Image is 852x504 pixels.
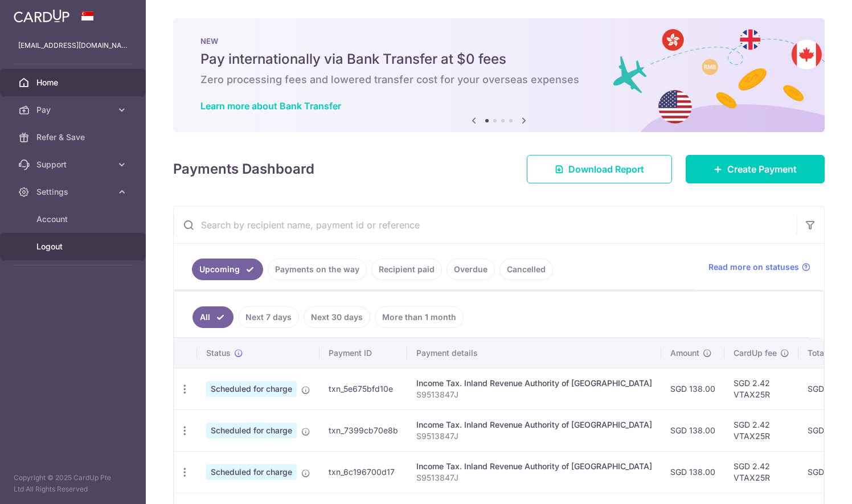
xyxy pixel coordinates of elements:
[319,409,407,451] td: txn_7399cb70e8b
[200,50,797,68] h5: Pay internationally via Bank Transfer at $0 fees
[661,451,724,493] td: SGD 138.00
[661,368,724,409] td: SGD 138.00
[416,378,652,389] div: Income Tax. Inland Revenue Authority of [GEOGRAPHIC_DATA]
[36,241,112,252] span: Logout
[416,389,652,400] p: S9513847J
[724,451,798,493] td: SGD 2.42 VTAX25R
[416,419,652,431] div: Income Tax. Inland Revenue Authority of [GEOGRAPHIC_DATA]
[568,162,644,176] span: Download Report
[200,73,797,87] h6: Zero processing fees and lowered transfer cost for your overseas expenses
[200,36,797,46] p: NEW
[661,409,724,451] td: SGD 138.00
[499,259,553,280] a: Cancelled
[36,214,112,225] span: Account
[724,409,798,451] td: SGD 2.42 VTAX25R
[319,451,407,493] td: txn_6c196700d17
[173,18,825,132] img: Bank transfer banner
[268,259,367,280] a: Payments on the way
[416,472,652,483] p: S9513847J
[36,159,112,170] span: Support
[200,100,341,112] a: Learn more about Bank Transfer
[14,9,69,23] img: CardUp
[734,347,777,359] span: CardUp fee
[206,381,297,397] span: Scheduled for charge
[686,155,825,183] a: Create Payment
[724,368,798,409] td: SGD 2.42 VTAX25R
[319,368,407,409] td: txn_5e675bfd10e
[808,347,845,359] span: Total amt.
[36,77,112,88] span: Home
[173,159,314,179] h4: Payments Dashboard
[36,132,112,143] span: Refer & Save
[206,423,297,439] span: Scheduled for charge
[708,261,799,273] span: Read more on statuses
[36,186,112,198] span: Settings
[36,104,112,116] span: Pay
[670,347,699,359] span: Amount
[416,431,652,442] p: S9513847J
[18,40,128,51] p: [EMAIL_ADDRESS][DOMAIN_NAME]
[375,306,464,328] a: More than 1 month
[407,338,661,368] th: Payment details
[206,347,231,359] span: Status
[174,207,797,243] input: Search by recipient name, payment id or reference
[447,259,495,280] a: Overdue
[206,464,297,480] span: Scheduled for charge
[238,306,299,328] a: Next 7 days
[304,306,370,328] a: Next 30 days
[192,306,234,328] a: All
[416,461,652,472] div: Income Tax. Inland Revenue Authority of [GEOGRAPHIC_DATA]
[192,259,263,280] a: Upcoming
[527,155,672,183] a: Download Report
[727,162,797,176] span: Create Payment
[319,338,407,368] th: Payment ID
[708,261,810,273] a: Read more on statuses
[371,259,442,280] a: Recipient paid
